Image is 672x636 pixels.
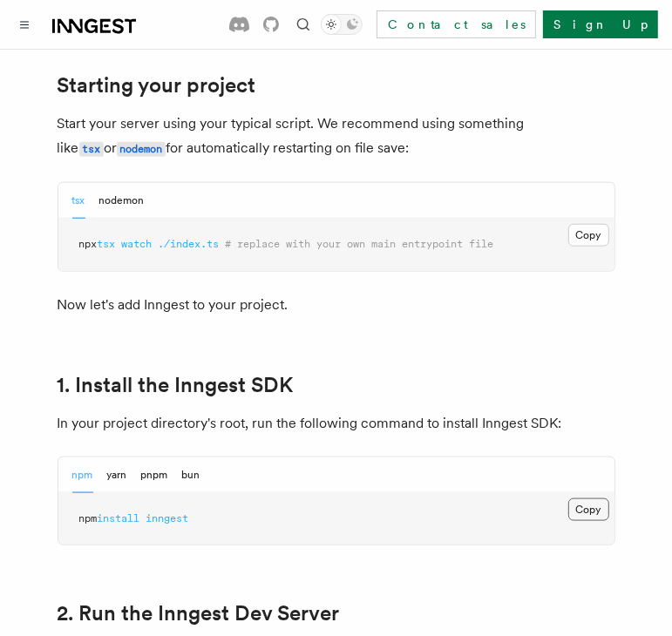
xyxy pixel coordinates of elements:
[182,457,200,493] button: bun
[79,142,104,157] code: tsx
[14,14,35,35] button: Toggle navigation
[226,238,494,250] span: # replace with your own main entrypoint file
[58,73,256,98] a: Starting your project
[159,238,220,250] span: ./index.ts
[543,10,658,38] a: Sign Up
[141,457,168,493] button: pnpm
[58,112,615,161] p: Start your server using your typical script. We recommend using something like or for automatical...
[107,457,127,493] button: yarn
[72,457,93,493] button: npm
[72,183,85,219] button: tsx
[568,498,609,521] button: Copy
[58,373,294,397] a: 1. Install the Inngest SDK
[58,293,615,317] p: Now let's add Inngest to your project.
[79,512,98,524] span: npm
[98,512,140,524] span: install
[79,139,104,156] a: tsx
[146,512,189,524] span: inngest
[58,411,615,436] p: In your project directory's root, run the following command to install Inngest SDK:
[117,142,166,157] code: nodemon
[98,238,116,250] span: tsx
[117,139,166,156] a: nodemon
[122,238,153,250] span: watch
[99,183,145,219] button: nodemon
[321,14,363,35] button: Toggle dark mode
[293,14,314,35] button: Find something...
[58,601,340,626] a: 2. Run the Inngest Dev Server
[568,224,609,247] button: Copy
[377,10,536,38] a: Contact sales
[79,238,98,250] span: npx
